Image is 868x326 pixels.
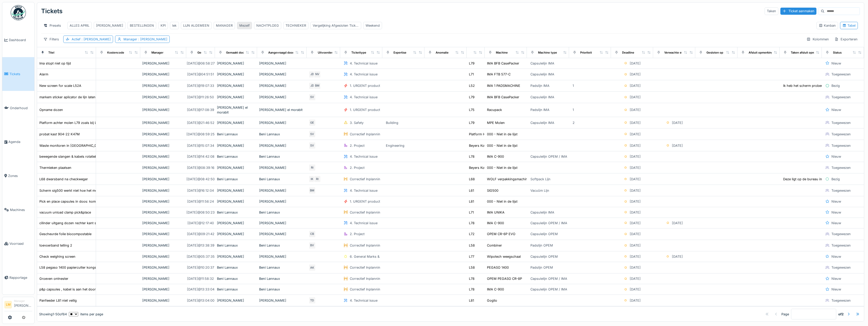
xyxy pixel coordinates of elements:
div: 2 [573,120,575,125]
div: 1. URGENT production line disruption [350,83,408,88]
div: 4. Technical issue [350,95,377,100]
div: [PERSON_NAME] [259,188,305,193]
div: Manager [14,299,32,303]
div: [PERSON_NAME] [142,210,184,215]
div: [DATE] @ 14:42:08 [187,154,214,159]
a: LM Manager[PERSON_NAME] [4,299,32,311]
div: Capsulelijn OPEM / IMA [530,221,567,225]
div: lek [172,23,177,28]
div: [DATE] [630,199,641,204]
div: Pick en place capsules in doos: komen tegen de doos [39,199,123,204]
div: [DATE] @ 16:12:04 [187,188,214,193]
div: RI [309,164,316,171]
div: Padslijn IMA [530,83,549,88]
div: [DATE] [630,107,641,112]
div: Correctief Inplanning / Weekend [350,265,400,270]
div: Beni Lannaux [217,210,255,215]
div: Taken afsluit opmerkingen [791,51,827,55]
div: Waste monitoren in [GEOGRAPHIC_DATA] [39,143,104,148]
a: Voorraad [2,227,34,261]
li: LM [4,301,12,308]
div: BV [309,242,316,249]
div: Groeven ontnester [39,276,68,281]
div: [DATE] [630,265,641,270]
div: L81 [469,199,474,204]
div: Nieuw [831,61,841,66]
div: [PERSON_NAME] [142,188,184,193]
div: MANAGER [216,23,233,28]
div: Platform Hal 1 [469,132,490,137]
div: Aangevraagd door [268,51,294,55]
div: [DATE] @ 17:08:39 [187,107,214,112]
img: Badge_color-CXgf-gQk.svg [11,5,26,20]
div: L58 [469,243,475,248]
div: Actief [72,37,111,42]
div: Kostencode [107,51,124,55]
div: Capsulelijn IMA [530,61,554,66]
div: [PERSON_NAME] [142,232,184,236]
div: Bezig [831,177,840,182]
span: Zones [8,173,32,178]
div: Toegewezen [831,72,851,77]
span: Agenda [8,139,32,144]
div: [DATE] @ 11:56:24 [187,199,214,204]
div: Vacuüm Lijn [530,188,549,193]
div: 6. General Marks & Idea's [350,254,390,259]
div: [PERSON_NAME] [142,72,184,77]
div: Beni Lannaux [217,154,255,159]
div: Padslijn IMA [530,107,549,112]
div: 000 - Niet in de lijst [487,143,517,148]
div: Beni Lannaux [217,265,255,270]
div: [PERSON_NAME] [142,107,184,112]
div: Wipotech weegschaal [487,254,521,259]
div: [PERSON_NAME] [259,221,305,225]
div: Ima stopt niet op tijd [39,61,71,66]
div: Beyers Koffie [469,143,490,148]
div: 3. Safety [350,120,364,125]
div: Toegewezen [831,243,851,248]
div: [DATE] [672,221,683,225]
div: GE [309,119,316,126]
div: Anomalie [436,51,449,55]
div: Bezig [831,83,840,88]
div: bewegende slangen & kabels rotatiebeweging deponering links & rechts schuren overal tegen en trek... [39,154,224,159]
div: [DATE] [630,165,641,170]
div: Building [386,120,398,125]
span: : [PERSON_NAME] [137,37,167,41]
div: [PERSON_NAME] [259,165,305,170]
div: L52 [469,83,475,88]
div: [PERSON_NAME] [217,188,255,193]
div: Nieuw [831,254,841,259]
div: Correctief Inplanning / Weekend [350,132,400,137]
div: [PERSON_NAME] [142,265,184,270]
div: SIG500 [487,188,498,193]
span: Rapportage [9,275,32,280]
div: 4. Technical issue [350,61,377,66]
div: [DATE] @ 21:46:52 [187,120,214,125]
div: L79 [469,61,475,66]
div: L79 [469,120,475,125]
div: [PERSON_NAME] [259,199,305,204]
div: RI [314,175,321,183]
div: [DATE] [630,120,641,125]
div: [DATE] @ 10:20:37 [187,265,214,270]
div: [PERSON_NAME] el morabit [217,105,255,115]
div: [DATE] [630,177,641,182]
div: Correctief Inplanning / Weekend [350,177,400,182]
a: Machines [2,193,34,227]
div: [PERSON_NAME] [259,95,305,100]
div: Combiner [487,243,502,248]
div: [PERSON_NAME] [142,221,184,225]
div: [DATE] @ 08:39:16 [187,165,214,170]
div: Kolommen [804,36,831,43]
div: ALLES APRIL [70,23,89,28]
div: JD [309,71,316,78]
div: L71 [469,210,474,215]
div: AK [309,264,316,271]
div: 4. Technical issue [350,221,377,225]
div: Gescheurde folie biocompostable [39,232,91,236]
div: [PERSON_NAME] [259,72,305,77]
div: vacuum unload clamp pick&place [39,210,91,215]
div: Toegewezen [831,265,851,270]
div: SV [309,142,316,149]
